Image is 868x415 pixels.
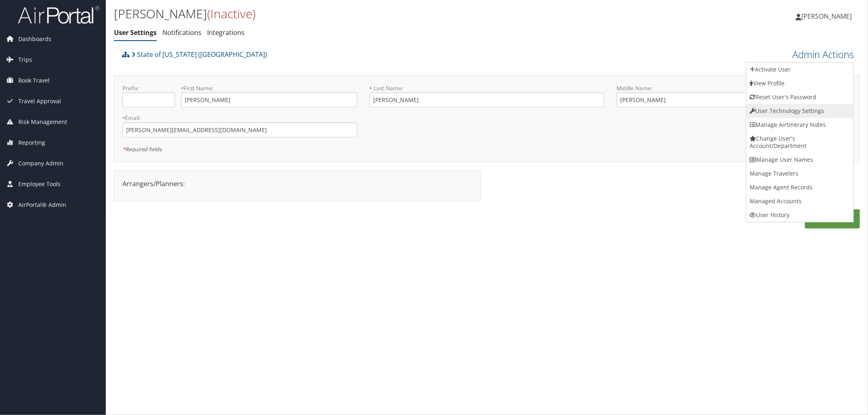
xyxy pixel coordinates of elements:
[746,167,853,180] a: Manage Travelers
[18,29,51,49] span: Dashboards
[18,133,45,153] span: Reporting
[746,132,853,153] a: Change User's Account/Department
[617,84,793,92] label: Middle Name:
[114,28,157,37] a: User Settings
[746,104,853,118] a: User Technology Settings
[122,114,357,122] label: Email:
[207,5,256,22] span: (Inactive)
[18,5,99,24] img: airportal-logo.png
[746,63,853,76] a: Activate User
[18,91,61,111] span: Travel Approval
[122,84,175,92] label: Prefix:
[796,4,860,28] a: [PERSON_NAME]
[746,208,853,222] a: User History
[116,179,479,189] div: Arrangers/Planners:
[746,153,853,167] a: Manage User Names
[18,70,50,91] span: Book Travel
[114,5,611,22] h1: [PERSON_NAME]
[746,90,853,104] a: Reset User's Password
[122,146,162,153] em: Required fields
[18,195,66,215] span: AirPortal® Admin
[18,153,63,174] span: Company Admin
[18,112,67,132] span: Risk Management
[746,194,853,208] a: Managed Accounts
[18,174,61,194] span: Employee Tools
[792,48,854,61] a: Admin Actions
[746,76,853,90] a: View Profile
[181,84,357,92] label: First Name:
[746,118,853,132] a: Manage Airtinerary Notes
[131,46,267,63] a: State of [US_STATE] ([GEOGRAPHIC_DATA])
[207,28,245,37] a: Integrations
[370,84,604,92] label: Last Name:
[801,12,852,21] span: [PERSON_NAME]
[746,180,853,194] a: Manage Agent Records
[18,50,32,70] span: Trips
[162,28,201,37] a: Notifications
